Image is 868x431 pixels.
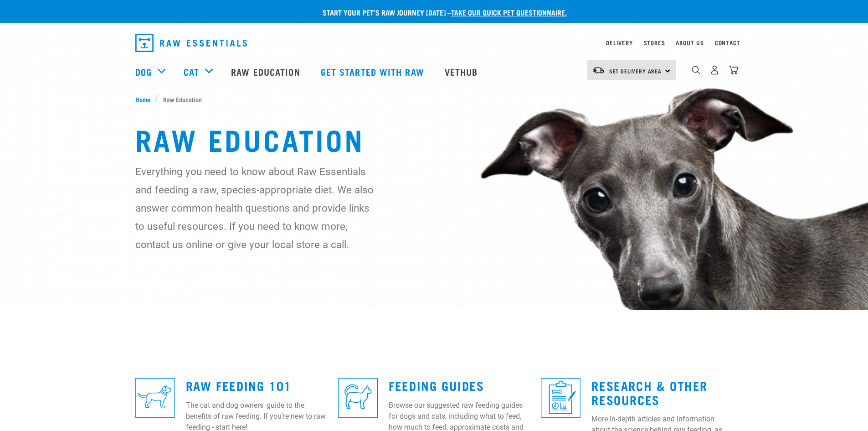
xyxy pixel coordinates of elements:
[312,53,436,90] a: Get started with Raw
[729,65,738,75] img: home-icon@2x.png
[676,41,704,44] a: About Us
[135,94,155,104] a: Home
[436,53,489,90] a: Vethub
[541,378,580,418] img: re-icons-healthcheck1-sq-blue.png
[186,382,292,389] a: Raw Feeding 101
[389,382,484,389] a: Feeding Guides
[715,41,740,44] a: Contact
[128,30,740,56] nav: dropdown navigation
[135,378,175,418] img: re-icons-dog3-sq-blue.png
[184,65,199,78] a: Cat
[692,66,700,74] img: home-icon-1@2x.png
[451,10,567,14] a: take our quick pet questionnaire.
[135,34,247,52] img: Raw Essentials Logo
[606,41,632,44] a: Delivery
[338,378,378,418] img: re-icons-cat2-sq-blue.png
[591,382,708,403] a: Research & Other Resources
[710,65,719,75] img: user.png
[644,41,665,44] a: Stores
[135,65,152,78] a: Dog
[609,69,662,73] span: Set Delivery Area
[135,94,150,104] span: Home
[222,53,311,90] a: Raw Education
[135,94,733,104] nav: breadcrumbs
[592,66,605,74] img: van-moving.png
[135,122,733,155] h1: Raw Education
[135,162,375,254] p: Everything you need to know about Raw Essentials and feeding a raw, species-appropriate diet. We ...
